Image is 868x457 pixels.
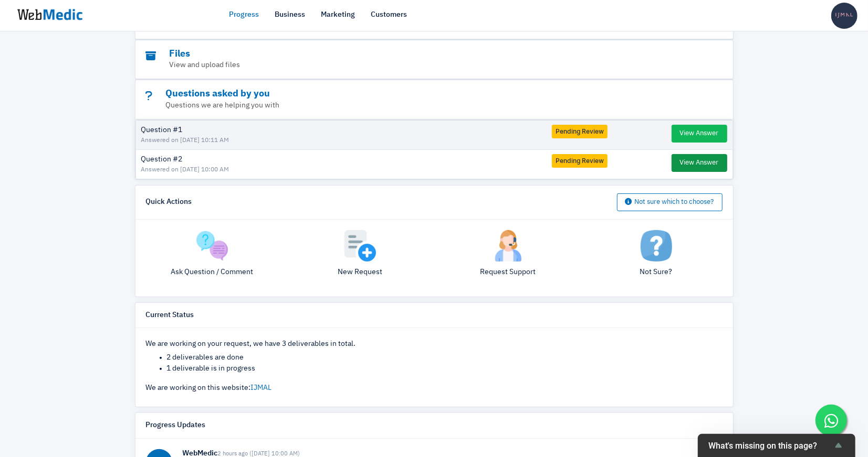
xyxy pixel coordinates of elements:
[146,88,665,100] h3: Questions asked by you
[275,9,306,20] a: Business
[229,9,259,20] a: Progress
[371,9,407,20] a: Customers
[251,384,272,391] a: IJMAL
[708,441,832,451] span: What's missing on this page?
[167,363,723,374] li: 1 deliverable is in progress
[344,230,376,262] img: add.png
[146,198,192,207] h6: Quick Actions
[146,100,665,111] p: Questions we are helping you with
[146,383,723,394] p: We are working on this website:
[136,149,494,179] td: Question #2
[294,267,426,278] p: New Request
[321,9,355,20] a: Marketing
[672,154,727,172] button: View Answer
[146,48,665,60] h3: Files
[196,230,228,262] img: question.png
[552,154,608,168] span: Pending Review
[590,267,723,278] p: Not Sure?
[442,267,574,278] p: Request Support
[672,125,727,143] button: View Answer
[708,439,845,452] button: Show survey - What's missing on this page?
[617,193,723,211] button: Not sure which to choose?
[141,165,489,175] span: Answered on [DATE] 10:00 AM
[141,136,489,145] span: Answered on [DATE] 10:11 AM
[146,60,665,71] p: View and upload files
[552,125,608,138] span: Pending Review
[167,352,723,363] li: 2 deliverables are done
[146,267,278,278] p: Ask Question / Comment
[641,230,672,262] img: not-sure.png
[136,120,494,149] td: Question #1
[218,451,300,456] small: 2 hours ago ([DATE] 10:00 AM)
[146,339,723,350] p: We are working on your request, we have 3 deliverables in total.
[493,230,524,262] img: support.png
[146,311,194,320] h6: Current Status
[146,421,206,430] h6: Progress Updates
